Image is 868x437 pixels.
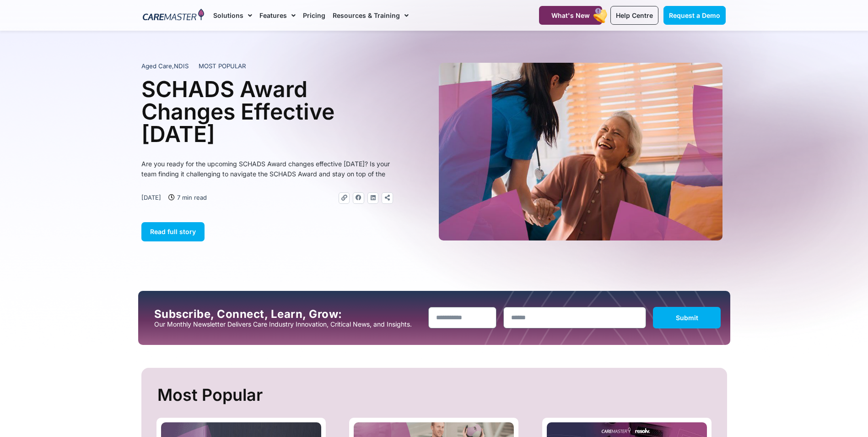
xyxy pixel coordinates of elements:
[653,307,721,328] button: Submit
[150,228,196,235] span: Read full story
[143,9,205,22] img: CareMaster Logo
[154,321,421,328] p: Our Monthly Newsletter Delivers Care Industry Innovation, Critical News, and Insights.
[141,194,161,201] time: [DATE]
[141,62,172,70] span: Aged Care
[175,192,207,202] span: 7 min read
[669,11,720,19] span: Request a Demo
[616,11,653,19] span: Help Centre
[539,6,602,25] a: What's New
[439,63,722,240] img: A heartwarming moment where a support worker in a blue uniform, with a stethoscope draped over he...
[157,382,713,409] h2: Most Popular
[676,314,698,322] span: Submit
[428,307,721,333] form: New Form
[141,222,205,241] a: Read full story
[174,62,189,70] span: NDIS
[199,62,246,71] span: MOST POPULAR
[551,11,590,19] span: What's New
[141,62,189,70] span: ,
[141,78,393,145] h1: SCHADS Award Changes Effective [DATE]
[663,6,726,25] a: Request a Demo
[610,6,658,25] a: Help Centre
[141,159,393,179] p: Are you ready for the upcoming SCHADS Award changes effective [DATE]? Is your team finding it cha...
[154,308,421,321] h2: Subscribe, Connect, Learn, Grow:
